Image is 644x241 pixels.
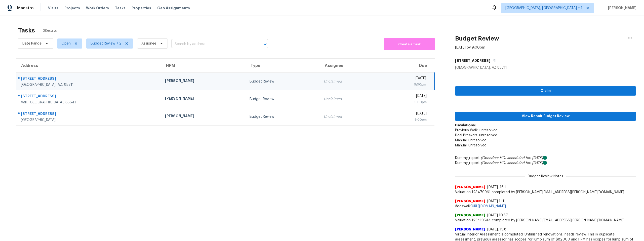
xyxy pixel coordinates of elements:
div: [PERSON_NAME] [165,78,242,85]
span: Date Range [22,41,42,46]
div: Budget Review [250,114,316,119]
span: Valuation 123419544 completed by [PERSON_NAME][EMAIL_ADDRESS][PERSON_NAME][DOMAIN_NAME]: [455,218,636,223]
i: (Opendoor HQ) [481,161,506,165]
div: [DATE] [383,76,426,82]
span: [DATE], 15:8 [487,228,506,231]
div: [DATE] [383,111,426,117]
span: Properties [132,6,151,11]
h2: Budget Review [455,36,499,41]
i: scheduled for: [DATE] [507,161,543,165]
i: scheduled for: [DATE] [507,156,543,160]
span: #odswalk [455,204,636,209]
span: [PERSON_NAME] [455,227,485,232]
button: View Repair Budget Review [455,112,636,121]
th: Assignee [320,59,379,73]
div: Dummy_report [455,155,636,160]
span: Geo Assignments [157,6,190,11]
th: Due [379,59,434,73]
div: Vail, [GEOGRAPHIC_DATA], 85641 [21,100,157,105]
span: Create a Task [386,42,433,47]
span: Assignee [141,41,156,46]
span: Open [61,41,71,46]
span: [DATE] 11:11 [487,199,506,203]
i: (Opendoor HQ) [481,156,506,160]
h2: Tasks [18,28,35,33]
span: 3 Results [43,28,57,33]
span: [DATE] 10:57 [487,214,508,217]
span: Budget Review + 2 [91,41,122,46]
span: Manual: unresolved [455,144,487,147]
a: [URL][DOMAIN_NAME] [471,205,506,208]
div: 9:00pm [383,100,426,105]
div: Unclaimed [324,79,375,84]
div: [STREET_ADDRESS] [21,111,157,117]
div: [GEOGRAPHIC_DATA] [21,117,157,123]
th: Address [16,59,161,73]
span: Visits [48,6,58,11]
th: HPM [161,59,246,73]
div: Budget Review [250,79,316,84]
button: Open [262,41,269,48]
span: [DATE], 16:1 [487,185,506,189]
button: Create a Task [384,38,435,50]
div: [DATE] [383,93,426,100]
input: Search by address [172,40,254,48]
div: 9:00pm [383,82,426,87]
span: Manual: unresolved [455,139,487,142]
span: Deal Breakers: unresolved [455,134,497,137]
span: [PERSON_NAME] [606,6,636,11]
h5: [STREET_ADDRESS] [455,58,490,63]
div: [GEOGRAPHIC_DATA], AZ 85711 [455,65,636,70]
div: Unclaimed [324,97,375,102]
div: [DATE] by 9:00pm [455,45,485,50]
span: Budget Review Notes [525,174,566,179]
th: Type [246,59,320,73]
span: Projects [64,6,80,11]
div: 9:00pm [383,117,426,122]
span: Valuation 123479961 completed by [PERSON_NAME][EMAIL_ADDRESS][PERSON_NAME][DOMAIN_NAME]: [455,190,636,195]
div: [STREET_ADDRESS] [21,94,157,100]
div: Unclaimed [324,114,375,119]
span: Maestro [17,6,34,11]
div: [PERSON_NAME] [165,113,242,120]
div: [GEOGRAPHIC_DATA], AZ, 85711 [21,82,157,87]
div: Budget Review [250,97,316,102]
button: Copy Address [490,56,497,65]
div: [PERSON_NAME] [165,96,242,102]
span: [PERSON_NAME] [455,199,485,204]
div: [STREET_ADDRESS] [21,76,157,82]
span: Tasks [115,6,126,10]
span: Previous Walk: unresolved [455,129,498,132]
div: Dummy_report [455,160,636,166]
button: Claim [455,86,636,96]
span: Work Orders [86,6,109,11]
b: Escalations: [455,124,476,127]
span: [PERSON_NAME] [455,185,485,190]
span: [PERSON_NAME] [455,213,485,218]
span: [GEOGRAPHIC_DATA], [GEOGRAPHIC_DATA] + 1 [505,6,582,11]
span: View Repair Budget Review [459,113,632,119]
span: Claim [459,88,632,94]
